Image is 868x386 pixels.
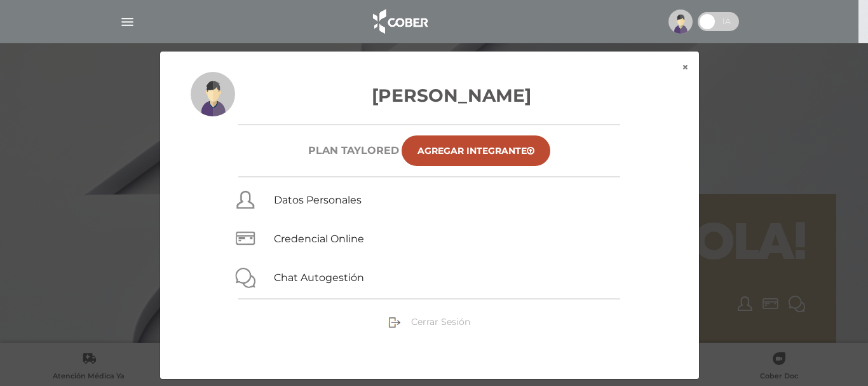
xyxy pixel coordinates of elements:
span: Cerrar Sesión [411,316,470,327]
h6: Plan TAYLORED [308,144,399,156]
a: Cerrar Sesión [388,315,470,327]
img: profile-placeholder.svg [191,72,235,116]
a: Datos Personales [274,194,362,206]
a: Agregar Integrante [402,135,550,166]
img: profile-placeholder.svg [668,10,693,34]
a: Credencial Online [274,233,364,245]
button: × [672,52,699,83]
img: sign-out.png [388,316,401,329]
img: logo_cober_home-white.png [366,6,433,37]
a: Chat Autogestión [274,272,364,284]
h3: [PERSON_NAME] [191,82,668,109]
img: Cober_menu-lines-white.svg [119,14,135,30]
